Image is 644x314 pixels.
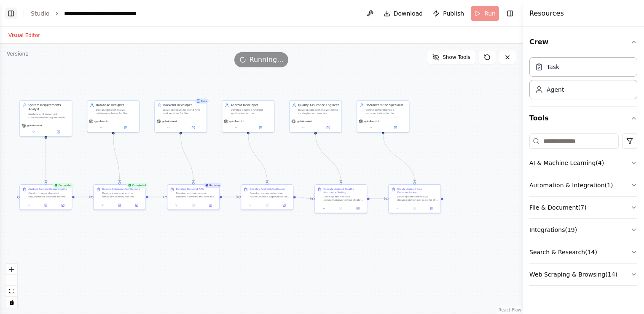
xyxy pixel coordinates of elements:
button: No output available [185,202,202,208]
div: Database DesignerDesign comprehensive database schema for the {system_type} including tables for ... [87,100,140,133]
div: Busy [195,98,209,104]
g: Edge from 4126f2cc-9202-4265-8ffc-0c4a48e30cd9 to ae291cb5-8d77-4fda-bb25-9397f39d6878 [296,195,312,201]
button: No output available [332,206,350,211]
button: Publish [429,6,467,21]
div: Develop a native Android application for the {system_type} optimized for {pharmacy_type} mobile w... [231,108,271,115]
span: gpt-4o-mini [297,120,311,123]
button: Download [380,6,427,21]
div: Develop comprehensive documentation package for the Android {system_type} supporting {pharmacy_ty... [397,195,438,202]
div: Design a comprehensive database schema for the {system_type} based on the requirements analysis. ... [102,192,143,198]
div: Crew [529,54,637,106]
div: Backend Developer [163,103,204,107]
div: Develop comprehensive testing strategies and execute thorough testing for the {system_type}, ensu... [298,108,339,115]
button: zoom in [6,264,17,275]
g: Edge from 29884ac3-4571-4615-b808-ce0d44645682 to 4126f2cc-9202-4265-8ffc-0c4a48e30cd9 [222,195,239,199]
div: Android Developer [231,103,271,107]
span: Running... [250,55,284,65]
div: BusyBackend DeveloperDevelop robust backend APIs and services for the {system_type} including pre... [154,100,207,133]
button: fit view [6,286,17,297]
a: Studio [31,10,50,17]
button: Open in side panel [56,202,70,208]
div: Running [204,183,222,188]
button: Open in side panel [46,129,70,134]
div: Conduct comprehensive requirements analysis for the {system_type} focusing on {pharmacy_type} ope... [28,192,69,198]
button: Search & Research(14) [529,241,637,263]
button: No output available [258,202,276,208]
div: Create comprehensive documentation for the {system_type} including user manuals, technical docume... [365,108,406,115]
a: React Flow attribution [499,308,521,312]
div: Android DeveloperDevelop a native Android application for the {system_type} optimized for {pharma... [222,100,274,133]
div: Develop Backend APIs [176,187,204,191]
button: toggle interactivity [6,297,17,308]
div: System Requirements Analyst [28,103,69,112]
h4: Resources [529,8,564,19]
div: Analyze System Requirements [28,187,67,191]
g: Edge from 929bafe7-dddb-4961-b6ba-da4dc73cd872 to 29c43731-d944-4155-a9e3-47f1cc657361 [381,134,417,182]
div: Develop a comprehensive native Android application for the {system_type} focusing on {pharmacy_ty... [250,192,290,198]
div: Develop Android ApplicationDevelop a comprehensive native Android application for the {system_typ... [241,184,293,210]
span: Show Tools [443,54,470,61]
g: Edge from f9bacb2c-1dff-4d13-bc54-34b316ddb1d2 to 59d733a8-8da1-4ef0-b4e9-daf8994d3418 [111,134,122,182]
div: Database Designer [96,103,137,107]
span: Publish [443,9,464,18]
div: Documentation Specialist [365,103,406,107]
button: Open in side panel [114,125,138,130]
button: Open in side panel [129,202,144,208]
button: View output [111,202,129,208]
div: Completed [126,183,148,188]
span: gpt-4o-mini [94,120,109,123]
button: Tools [529,106,637,130]
span: gpt-4o-mini [364,120,379,123]
button: No output available [406,206,424,211]
button: View output [37,202,55,208]
div: Agent [547,85,564,94]
button: Web Scraping & Browsing(14) [529,263,637,285]
span: gpt-4o-mini [27,124,42,127]
div: RunningDevelop Backend APIsDevelop comprehensive backend services and APIs for the {system_type} ... [167,184,220,210]
button: Hide right sidebar [504,8,516,19]
button: Open in side panel [249,125,273,130]
div: Completed [53,183,74,188]
div: Develop and execute comprehensive testing strategy for the Android {system_type} ensuring highest... [323,195,364,202]
div: Develop comprehensive backend services and APIs for the {system_type} implementing all core funct... [176,192,217,198]
div: Design Database Architecture [102,187,140,191]
div: Quality Assurance Engineer [298,103,339,107]
button: Show left sidebar [5,8,17,19]
g: Edge from cd66f425-47e9-4cd6-b271-c9ae1795f943 to 59d733a8-8da1-4ef0-b4e9-daf8994d3418 [75,195,91,199]
div: CompletedDesign Database ArchitectureDesign a comprehensive database schema for the {system_type}... [93,184,146,210]
div: Create Android App Documentation [397,187,438,194]
button: AI & Machine Learning(4) [529,152,637,174]
g: Edge from ae291cb5-8d77-4fda-bb25-9397f39d6878 to 29c43731-d944-4155-a9e3-47f1cc657361 [370,197,386,201]
button: Show Tools [427,51,475,64]
span: Download [394,9,423,18]
span: gpt-4o-mini [229,120,244,123]
div: Design comprehensive database schema for the {system_type} including tables for medications, pres... [96,108,137,115]
button: Open in side panel [424,206,439,211]
div: Tools [529,130,637,293]
g: Edge from 09859c82-09f5-4e82-87ae-3a5ed03acc16 to 29884ac3-4571-4615-b808-ce0d44645682 [179,134,196,182]
nav: breadcrumb [31,9,159,18]
button: Crew [529,30,637,54]
div: Documentation SpecialistCreate comprehensive documentation for the {system_type} including user m... [357,100,409,133]
div: Execute Android Quality Assurance Testing [323,187,364,194]
div: Analyze and document comprehensive requirements for the {system_type} focusing on {pharmacy_type}... [28,112,69,119]
div: Version 1 [7,51,29,57]
g: Edge from 173f64d7-a16d-4feb-9bc1-c7867a9864d6 to 4126f2cc-9202-4265-8ffc-0c4a48e30cd9 [246,134,269,182]
div: Develop Android Application [250,187,285,191]
button: Open in side panel [181,125,205,130]
div: Quality Assurance EngineerDevelop comprehensive testing strategies and execute thorough testing f... [289,100,342,133]
div: CompletedAnalyze System RequirementsConduct comprehensive requirements analysis for the {system_t... [19,184,72,210]
div: Create Android App DocumentationDevelop comprehensive documentation package for the Android {syst... [388,184,441,213]
button: Open in side panel [203,202,217,208]
g: Edge from 411f0fa5-8cfe-4e23-8528-e89ccbdba73a to cd66f425-47e9-4cd6-b271-c9ae1795f943 [44,134,48,182]
div: Execute Android Quality Assurance TestingDevelop and execute comprehensive testing strategy for t... [314,184,367,213]
g: Edge from 2a65594b-31cf-4ff2-95b3-274b285c3d40 to ae291cb5-8d77-4fda-bb25-9397f39d6878 [314,134,343,182]
div: Task [547,63,559,71]
button: Open in side panel [384,125,408,130]
div: React Flow controls [6,264,17,308]
button: Open in side panel [277,202,291,208]
div: Develop robust backend APIs and services for the {system_type} including prescription processing,... [163,108,204,115]
div: System Requirements AnalystAnalyze and document comprehensive requirements for the {system_type} ... [19,100,72,137]
button: Automation & Integration(1) [529,174,637,196]
button: Open in side panel [351,206,365,211]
